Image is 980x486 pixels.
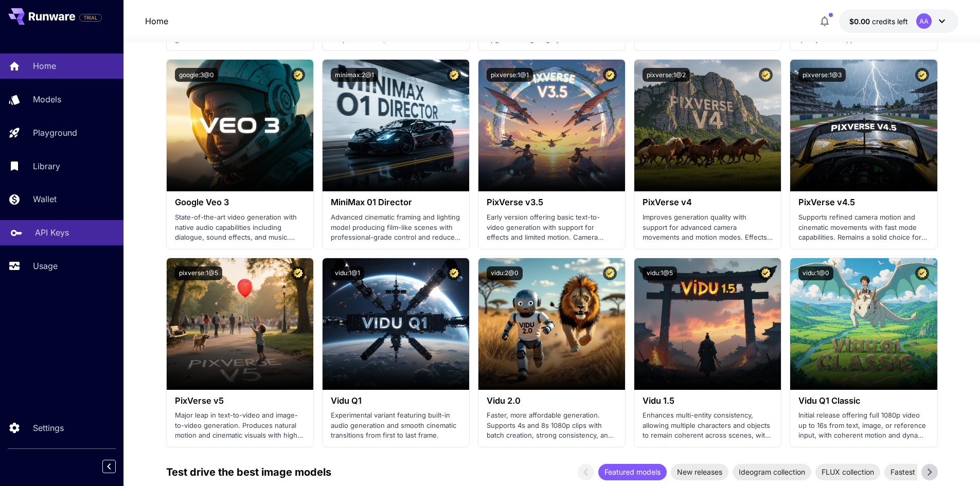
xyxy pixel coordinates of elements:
p: Playground [33,127,77,139]
p: Faster, more affordable generation. Supports 4s and 8s 1080p clips with batch creation, strong co... [487,410,617,441]
button: Certified Model – Vetted for best performance and includes a commercial license. [603,266,617,280]
p: Test drive the best image models [166,464,331,480]
p: Advanced cinematic framing and lighting model producing film-like scenes with professional-grade ... [331,212,461,243]
img: alt [167,60,313,191]
div: Collapse sidebar [110,457,123,476]
p: Usage [33,260,58,272]
button: pixverse:1@1 [487,68,533,82]
a: Home [145,15,168,27]
img: alt [478,60,625,191]
div: Ideogram collection [733,464,811,480]
p: Major leap in text-to-video and image-to-video generation. Produces natural motion and cinematic ... [175,410,305,441]
button: Certified Model – Vetted for best performance and includes a commercial license. [291,68,305,82]
button: pixverse:1@3 [798,68,846,82]
button: pixverse:1@5 [175,266,222,280]
button: Certified Model – Vetted for best performance and includes a commercial license. [603,68,617,82]
h3: PixVerse v3.5 [487,197,617,207]
h3: Vidu Q1 [331,396,461,406]
h3: PixVerse v4.5 [798,197,929,207]
h3: PixVerse v5 [175,396,305,406]
p: Models [33,93,61,105]
span: TRIAL [80,14,101,22]
img: alt [323,258,469,390]
p: Initial release offering full 1080p video up to 16s from text, image, or reference input, with co... [798,410,929,441]
button: Certified Model – Vetted for best performance and includes a commercial license. [915,266,929,280]
button: Certified Model – Vetted for best performance and includes a commercial license. [759,266,773,280]
h3: Google Veo 3 [175,197,305,207]
button: Certified Model – Vetted for best performance and includes a commercial license. [291,266,305,280]
button: google:3@0 [175,68,218,82]
p: Experimental variant featuring built-in audio generation and smooth cinematic transitions from fi... [331,410,461,441]
img: alt [478,258,625,390]
h3: MiniMax 01 Director [331,197,461,207]
div: $0.00 [849,16,908,27]
span: New releases [671,466,728,477]
button: minimax:2@1 [331,68,378,82]
button: vidu:1@5 [643,266,677,280]
p: Home [33,60,56,72]
span: FLUX collection [815,466,880,477]
span: Add your payment card to enable full platform functionality. [79,11,102,24]
p: Enhances multi-entity consistency, allowing multiple characters and objects to remain coherent ac... [643,410,773,441]
img: alt [634,258,781,390]
img: alt [790,258,937,390]
p: Wallet [33,193,57,205]
p: Settings [33,422,64,434]
span: credits left [872,17,908,26]
p: Early version offering basic text-to-video generation with support for effects and limited motion... [487,212,617,243]
div: FLUX collection [815,464,880,480]
button: Collapse sidebar [102,460,116,473]
button: $0.00AA [839,9,958,33]
div: AA [916,13,932,29]
p: State-of-the-art video generation with native audio capabilities including dialogue, sound effect... [175,212,305,243]
span: $0.00 [849,17,872,26]
p: Supports refined camera motion and cinematic movements with fast mode capabilities. Remains a sol... [798,212,929,243]
img: alt [790,60,937,191]
p: Improves generation quality with support for advanced camera movements and motion modes. Effects ... [643,212,773,243]
button: Certified Model – Vetted for best performance and includes a commercial license. [447,266,461,280]
h3: Vidu 1.5 [643,396,773,406]
img: alt [634,60,781,191]
button: Certified Model – Vetted for best performance and includes a commercial license. [915,68,929,82]
div: Featured models [598,464,667,480]
h3: Vidu Q1 Classic [798,396,929,406]
button: vidu:1@0 [798,266,833,280]
p: Library [33,160,60,172]
span: Featured models [598,466,667,477]
span: Ideogram collection [733,466,811,477]
div: Fastest models [884,464,948,480]
p: API Keys [35,226,69,239]
nav: breadcrumb [145,15,168,27]
button: vidu:2@0 [487,266,523,280]
img: alt [323,60,469,191]
div: New releases [671,464,728,480]
h3: Vidu 2.0 [487,396,617,406]
button: Certified Model – Vetted for best performance and includes a commercial license. [447,68,461,82]
span: Fastest models [884,466,948,477]
button: vidu:1@1 [331,266,364,280]
button: pixverse:1@2 [643,68,690,82]
h3: PixVerse v4 [643,197,773,207]
img: alt [167,258,313,390]
button: Certified Model – Vetted for best performance and includes a commercial license. [759,68,773,82]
